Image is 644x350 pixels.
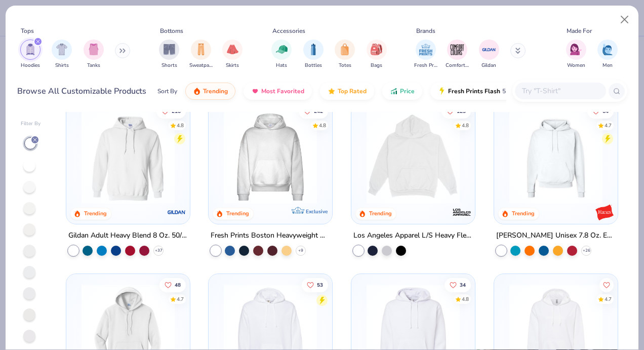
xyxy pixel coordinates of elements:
[159,278,186,292] button: Like
[189,62,213,69] span: Sweatpants
[382,83,422,100] button: Price
[567,26,592,35] div: Made For
[68,229,188,242] div: Gildan Adult Heavy Blend 8 Oz. 50/50 Hooded Sweatshirt
[88,44,99,55] img: Tanks Image
[251,87,259,95] img: most_fav.gif
[211,229,330,242] div: Fresh Prints Boston Heavyweight Hoodie
[157,87,177,96] div: Sort By
[299,104,329,118] button: Like
[587,104,614,118] button: Like
[52,40,72,69] div: filter for Shirts
[448,87,500,95] span: Fresh Prints Flash
[203,87,228,95] span: Trending
[17,85,146,97] div: Browse All Customizable Products
[335,40,355,69] button: filter button
[55,62,69,69] span: Shirts
[177,295,184,303] div: 4.7
[605,295,612,303] div: 4.7
[25,44,36,55] img: Hoodies Image
[308,44,319,55] img: Bottles Image
[21,62,40,69] span: Hoodies
[438,87,446,95] img: flash.gif
[317,282,324,287] span: 53
[276,44,288,55] img: Hats Image
[21,120,41,128] div: Filter By
[502,86,540,97] span: 5 day delivery
[172,108,181,113] span: 216
[319,122,327,129] div: 4.8
[193,87,201,95] img: trending.gif
[272,26,305,35] div: Accessories
[306,208,328,215] span: Exclusive
[339,44,350,55] img: Totes Image
[416,26,435,35] div: Brands
[479,40,499,69] button: filter button
[20,40,41,69] div: filter for Hoodies
[185,83,235,100] button: Trending
[164,44,175,55] img: Shorts Image
[276,62,287,69] span: Hats
[195,44,207,55] img: Sweatpants Image
[446,40,469,69] button: filter button
[521,85,599,97] input: Try "T-Shirt"
[159,40,179,69] button: filter button
[570,44,582,55] img: Women Image
[371,62,382,69] span: Bags
[400,87,415,95] span: Price
[353,229,473,242] div: Los Angeles Apparel L/S Heavy Fleece Hoodie Po 14 Oz
[582,248,590,254] span: + 26
[462,295,469,303] div: 4.8
[160,26,183,35] div: Bottoms
[481,62,496,69] span: Gildan
[177,122,184,129] div: 4.8
[602,108,609,113] span: 64
[189,40,213,69] button: filter button
[179,110,283,204] img: 38959413-8bd0-493d-92cb-8cf4842909bc
[445,278,471,292] button: Like
[615,10,634,29] button: Close
[414,62,437,69] span: Fresh Prints
[446,40,469,69] div: filter for Comfort Colors
[154,248,162,254] span: + 37
[261,87,304,95] span: Most Favorited
[567,62,585,69] span: Women
[222,40,243,69] button: filter button
[227,44,238,55] img: Skirts Image
[189,40,213,69] div: filter for Sweatpants
[84,40,104,69] button: filter button
[339,62,351,69] span: Totes
[457,108,466,113] span: 123
[162,62,177,69] span: Shorts
[87,62,100,69] span: Tanks
[219,110,322,204] img: 450e3e88-b19a-4ed5-8f95-6d72762331a9
[159,40,179,69] div: filter for Shorts
[418,42,433,57] img: Fresh Prints Image
[328,87,336,95] img: TopRated.gif
[446,62,469,69] span: Comfort Colors
[462,122,469,129] div: 4.8
[302,278,329,292] button: Like
[226,62,239,69] span: Skirts
[371,44,382,55] img: Bags Image
[52,40,72,69] button: filter button
[414,40,437,69] div: filter for Fresh Prints
[599,278,614,292] button: Like
[175,282,181,287] span: 48
[222,40,243,69] div: filter for Skirts
[602,44,613,55] img: Men Image
[271,40,292,69] button: filter button
[430,83,547,100] button: Fresh Prints Flash5 day delivery
[156,104,186,118] button: Like
[271,40,292,69] div: filter for Hats
[320,83,374,100] button: Top Rated
[414,40,437,69] button: filter button
[504,110,608,204] img: 0369a386-b9b9-4626-8ba8-f8e46008f04c
[338,87,367,95] span: Top Rated
[20,40,41,69] button: filter button
[367,40,387,69] button: filter button
[441,104,471,118] button: Like
[56,44,68,55] img: Shirts Image
[479,40,499,69] div: filter for Gildan
[361,110,465,204] img: 5c6928ad-7f92-41e9-9d12-c94c7afb512c
[452,202,472,222] img: Los Angeles Apparel logo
